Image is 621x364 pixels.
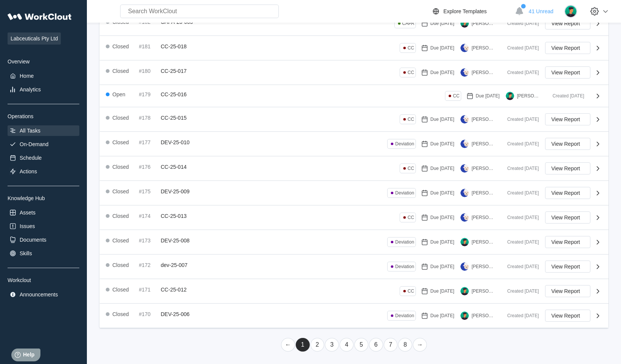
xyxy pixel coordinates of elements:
img: user.png [460,312,469,320]
img: sheep.png [460,213,469,222]
div: Created [DATE] [501,21,539,26]
div: Created [DATE] [501,190,539,196]
a: Closed#170DEV-25-006DeviationDue [DATE][PERSON_NAME]Created [DATE]View Report [100,304,609,328]
div: Assets [20,210,36,216]
div: CC [453,93,459,99]
a: Explore Templates [431,7,511,16]
div: Created [DATE] [501,239,539,245]
button: View Report [545,310,590,322]
div: CC [408,288,414,294]
div: Closed [113,262,129,268]
div: #174 [139,213,158,219]
a: Actions [8,166,79,177]
div: #177 [139,139,158,145]
div: Schedule [20,155,42,161]
div: Closed [113,287,129,293]
a: Closed#182CAPA-25-005CAPADue [DATE][PERSON_NAME]Created [DATE]View Report [100,11,609,36]
div: Closed [113,139,129,145]
div: [PERSON_NAME] [472,190,495,196]
input: Search WorkClout [120,5,279,18]
img: sheep.png [460,140,469,148]
div: CC [408,166,414,171]
div: Due [DATE] [430,166,454,171]
img: user.png [460,287,469,295]
div: [PERSON_NAME] [472,239,495,245]
span: View Report [551,166,580,171]
a: Documents [8,234,79,245]
span: CC-25-012 [161,287,187,293]
span: CC-25-017 [161,68,187,74]
span: View Report [551,313,580,318]
div: Deviation [395,190,414,196]
div: Overview [8,59,79,65]
a: Page 6 [369,338,383,352]
div: [PERSON_NAME] [472,313,495,318]
div: Closed [113,68,129,74]
button: View Report [545,162,590,174]
a: Closed#181CC-25-018CCDue [DATE][PERSON_NAME]Created [DATE]View Report [100,36,609,60]
div: [PERSON_NAME] [472,215,495,220]
img: sheep.png [460,189,469,197]
a: Open#179CC-25-016CCDue [DATE][PERSON_NAME]Created [DATE] [100,85,609,107]
div: Closed [113,238,129,244]
div: [PERSON_NAME] [472,141,495,147]
div: #171 [139,287,158,293]
div: Created [DATE] [501,288,539,294]
img: sheep.png [460,115,469,123]
span: View Report [551,141,580,147]
div: [PERSON_NAME] [472,70,495,75]
a: Page 7 [384,338,398,352]
div: Deviation [395,141,414,147]
span: View Report [551,70,580,75]
div: Home [20,73,34,79]
button: View Report [545,42,590,54]
div: Created [DATE] [501,313,539,318]
div: Issues [20,223,35,229]
div: Explore Templates [443,8,487,14]
div: CAPA [402,21,414,26]
div: Created [DATE] [501,141,539,147]
button: View Report [545,285,590,297]
a: Closed#171CC-25-012CCDue [DATE][PERSON_NAME]Created [DATE]View Report [100,279,609,304]
div: Created [DATE] [501,70,539,75]
div: Closed [113,311,129,317]
span: dev-25-007 [161,262,188,268]
span: View Report [551,45,580,51]
a: Next page [413,338,427,352]
button: View Report [545,138,590,150]
div: All Tasks [20,128,40,134]
button: View Report [545,17,590,29]
span: DEV-25-010 [161,139,190,145]
img: user.png [460,238,469,246]
a: Closed#174CC-25-013CCDue [DATE][PERSON_NAME]Created [DATE]View Report [100,205,609,230]
a: Home [8,71,79,81]
div: Due [DATE] [476,93,499,99]
a: Page 3 [325,338,339,352]
div: Created [DATE] [501,45,539,51]
div: Due [DATE] [430,215,454,220]
span: Labceuticals Pty Ltd [8,32,61,45]
a: On-Demand [8,139,79,150]
div: Closed [113,115,129,121]
a: Closed#180CC-25-017CCDue [DATE][PERSON_NAME]Created [DATE]View Report [100,60,609,85]
a: Page 1 is your current page [296,338,310,352]
a: Page 5 [354,338,368,352]
div: #179 [139,91,158,97]
img: user.png [460,19,469,28]
div: Due [DATE] [430,70,454,75]
div: [PERSON_NAME] [472,45,495,51]
div: [PERSON_NAME] [472,166,495,171]
img: sheep.png [460,68,469,77]
a: Page 2 [310,338,324,352]
button: View Report [545,261,590,273]
div: Closed [113,43,129,49]
div: [PERSON_NAME] [472,21,495,26]
div: #172 [139,262,158,268]
div: #176 [139,164,158,170]
div: CC [408,45,414,51]
div: Due [DATE] [430,313,454,318]
div: Created [DATE] [501,215,539,220]
div: Deviation [395,239,414,245]
div: Due [DATE] [430,21,454,26]
a: Previous page [281,338,295,352]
